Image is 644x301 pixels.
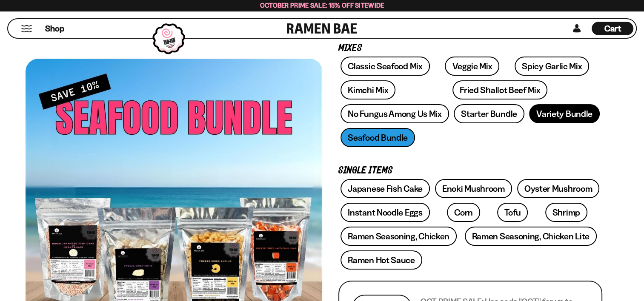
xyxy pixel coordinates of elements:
[260,1,384,9] span: October Prime Sale: 15% off Sitewide
[515,57,589,76] a: Spicy Garlic Mix
[21,25,32,32] button: Mobile Menu Trigger
[497,203,528,222] a: Tofu
[338,44,602,52] p: Mixes
[445,57,499,76] a: Veggie Mix
[454,104,524,123] a: Starter Bundle
[341,179,430,198] a: Japanese Fish Cake
[592,19,633,38] div: Cart
[45,23,64,34] span: Shop
[341,203,429,222] a: Instant Noodle Eggs
[435,179,512,198] a: Enoki Mushroom
[338,167,602,175] p: Single Items
[517,179,600,198] a: Oyster Mushroom
[452,80,547,99] a: Fried Shallot Beef Mix
[341,80,395,99] a: Kimchi Mix
[45,22,64,35] a: Shop
[341,57,429,76] a: Classic Seafood Mix
[341,104,449,123] a: No Fungus Among Us Mix
[529,104,600,123] a: Variety Bundle
[341,250,422,270] a: Ramen Hot Sauce
[447,203,480,222] a: Corn
[465,227,597,246] a: Ramen Seasoning, Chicken Lite
[545,203,587,222] a: Shrimp
[341,227,457,246] a: Ramen Seasoning, Chicken
[604,23,621,34] span: Cart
